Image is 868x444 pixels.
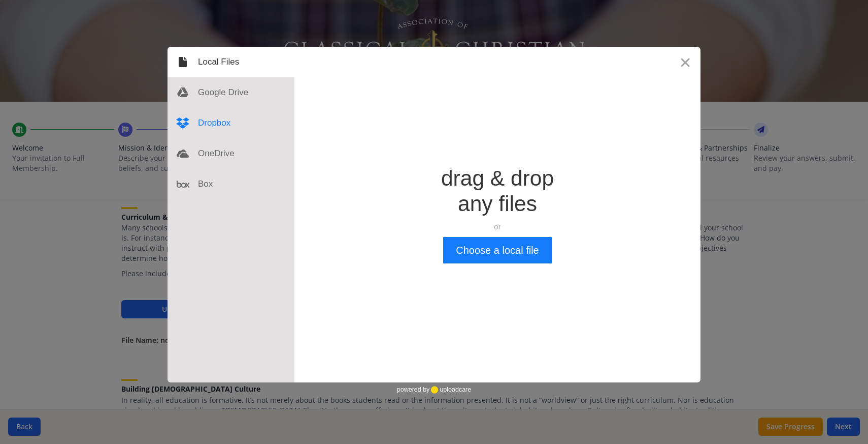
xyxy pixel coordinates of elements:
div: Google Drive [168,77,294,108]
button: Choose a local file [443,237,551,263]
div: Local Files [168,47,294,77]
div: powered by [397,382,471,398]
div: or [441,222,554,232]
div: Box [168,169,294,199]
a: uploadcare [429,386,471,394]
div: drag & drop any files [441,166,554,217]
div: OneDrive [168,138,294,169]
button: Close [670,47,700,77]
div: Dropbox [168,108,294,138]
